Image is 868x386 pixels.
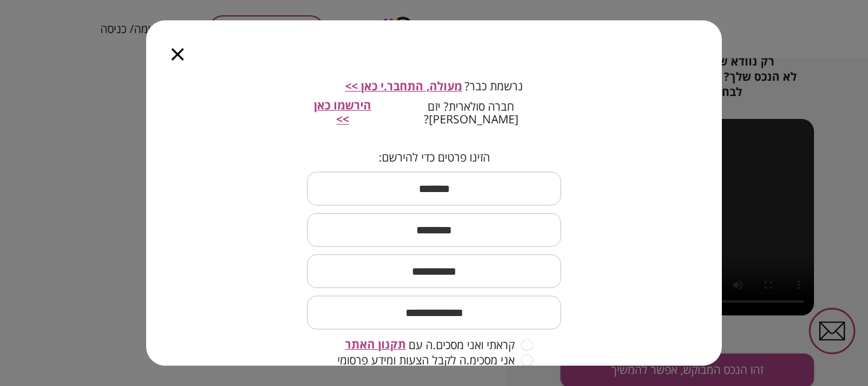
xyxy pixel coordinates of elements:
button: הירשמו כאן >> [307,99,378,126]
button: תקנון האתר [345,338,406,352]
span: נרשמת כבר? [465,79,523,92]
span: חברה סולארית? יזם [PERSON_NAME]? [381,100,561,125]
span: הזינו פרטים כדי להירשם: [379,151,490,165]
span: מעולה, התחבר.י כאן >> [345,78,462,93]
span: קראתי ואני מסכים.ה עם [409,338,515,351]
span: תקנון האתר [345,336,406,352]
span: אני מסכימ.ה לקבל הצעות ומידע פרסומי [337,354,515,366]
button: מעולה, התחבר.י כאן >> [345,79,462,93]
span: הירשמו כאן >> [314,97,371,127]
